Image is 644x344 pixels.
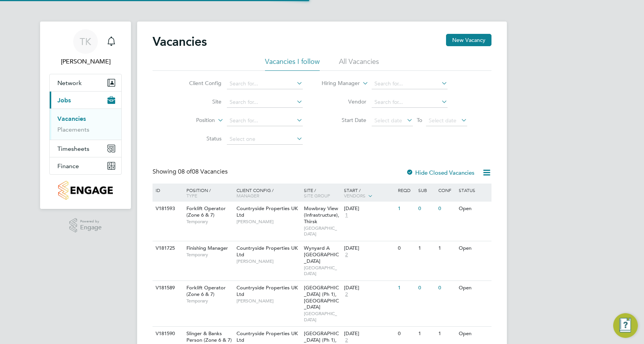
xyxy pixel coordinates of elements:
span: Finishing Manager [186,245,228,251]
div: 0 [396,241,416,255]
nav: Main navigation [40,22,131,209]
input: Select one [227,134,303,145]
div: [DATE] [344,245,394,252]
span: Select date [429,117,456,124]
span: Temporary [186,252,233,258]
span: Select date [374,117,402,124]
span: Countryside Properties UK Ltd [236,205,298,218]
div: Status [457,184,490,197]
div: V181590 [154,327,181,341]
div: V181593 [154,202,181,216]
span: Jobs [57,97,71,104]
span: Tyler Kelly [49,57,122,66]
div: 1 [396,281,416,295]
span: Timesheets [57,145,89,152]
a: Vacancies [57,115,86,122]
div: V181725 [154,241,181,255]
div: V181589 [154,281,181,295]
span: 2 [344,252,349,258]
h2: Vacancies [153,34,207,49]
div: Open [457,281,490,295]
input: Search for... [372,97,448,108]
span: Temporary [186,219,233,225]
div: Site / [302,184,342,202]
span: [GEOGRAPHIC_DATA] (Ph 1), [GEOGRAPHIC_DATA] [304,284,339,311]
span: Manager [236,192,259,199]
span: 08 of [178,168,192,175]
label: Vendor [322,98,366,105]
span: [GEOGRAPHIC_DATA] [304,311,340,322]
div: 1 [436,327,456,341]
div: Sub [416,184,436,197]
span: To [414,115,424,125]
span: Countryside Properties UK Ltd [236,284,298,297]
span: [PERSON_NAME] [236,298,300,304]
a: Placements [57,126,89,133]
div: ID [154,184,181,197]
span: Site Group [304,192,330,199]
button: Engage Resource Center [613,313,638,338]
div: Open [457,202,490,216]
label: Position [171,117,215,124]
div: Start / [342,184,396,203]
label: Status [177,135,221,142]
button: New Vacancy [446,34,491,46]
div: 1 [436,241,456,255]
span: [GEOGRAPHIC_DATA] [304,225,340,237]
span: Powered by [80,218,102,225]
span: Slinger & Banks Person (Zone 6 & 7) [186,330,232,343]
div: Position / [181,184,235,202]
div: Open [457,241,490,255]
div: [DATE] [344,285,394,291]
div: 1 [396,202,416,216]
div: 0 [396,327,416,341]
label: Hide Closed Vacancies [406,169,475,176]
span: Forklift Operator (Zone 6 & 7) [186,205,226,218]
div: 1 [416,241,436,255]
span: 08 Vacancies [178,168,228,175]
div: Open [457,327,490,341]
div: Jobs [50,109,121,140]
span: Countryside Properties UK Ltd [236,330,298,343]
span: [PERSON_NAME] [236,258,300,264]
span: [GEOGRAPHIC_DATA] [304,265,340,277]
label: Client Config [177,80,221,87]
span: TK [80,37,91,47]
a: Powered byEngage [69,218,102,233]
div: [DATE] [344,205,394,212]
span: 2 [344,337,349,344]
button: Network [50,74,121,91]
a: TK[PERSON_NAME] [49,29,122,66]
span: Engage [80,224,102,231]
input: Search for... [227,115,303,126]
span: Temporary [186,298,233,304]
span: [PERSON_NAME] [236,219,300,225]
button: Jobs [50,92,121,109]
span: Type [186,192,197,199]
div: [DATE] [344,331,394,337]
button: Timesheets [50,140,121,157]
li: All Vacancies [339,57,379,71]
span: Countryside Properties UK Ltd [236,245,298,258]
div: Client Config / [235,184,302,202]
span: Wynyard A [GEOGRAPHIC_DATA] [304,245,339,264]
div: Reqd [396,184,416,197]
div: 0 [436,202,456,216]
input: Search for... [372,78,448,89]
span: 2 [344,291,349,298]
label: Site [177,98,221,105]
input: Search for... [227,78,303,89]
div: Showing [153,168,229,176]
span: Finance [57,162,79,170]
button: Finance [50,157,121,174]
li: Vacancies I follow [265,57,320,71]
span: Network [57,79,82,87]
a: Go to home page [49,181,122,200]
span: Forklift Operator (Zone 6 & 7) [186,284,226,297]
div: 0 [436,281,456,295]
span: 1 [344,212,349,219]
span: Mowbray View (Infrastructure), Thirsk [304,205,339,225]
div: Conf [436,184,456,197]
input: Search for... [227,97,303,108]
img: countryside-properties-logo-retina.png [58,181,112,200]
